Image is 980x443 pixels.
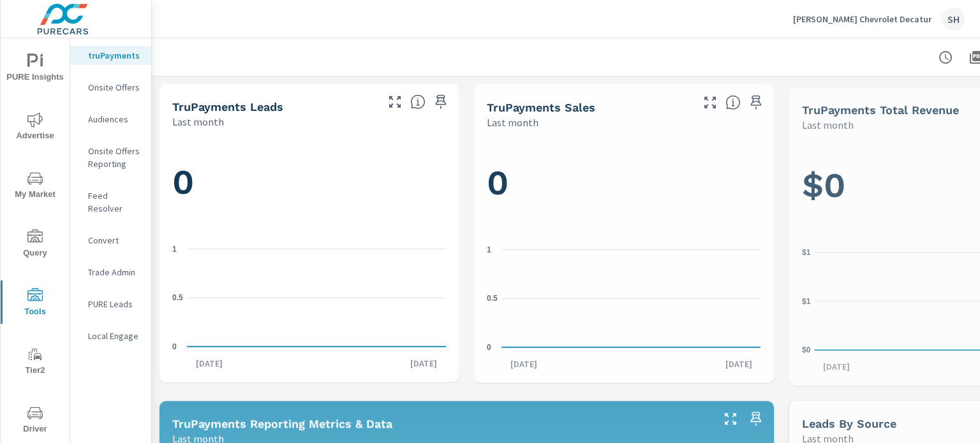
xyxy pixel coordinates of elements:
[4,171,66,202] span: My Market
[172,114,224,129] p: Last month
[487,342,491,351] text: 0
[88,189,141,215] p: Feed Resolver
[802,103,959,117] h5: truPayments Total Revenue
[716,358,761,370] p: [DATE]
[88,81,141,94] p: Onsite Offers
[410,94,426,110] span: The number of truPayments leads.
[431,92,451,112] span: Save this to your personalized report
[793,13,932,25] p: [PERSON_NAME] Chevrolet Decatur
[4,229,66,261] span: Query
[88,234,141,247] p: Convert
[487,101,595,114] h5: truPayments Sales
[172,293,183,302] text: 0.5
[487,115,538,130] p: Last month
[802,417,896,430] h5: Leads By Source
[725,95,741,110] span: Number of sales matched to a truPayments lead. [Source: This data is sourced from the dealer's DM...
[88,113,141,126] p: Audiences
[746,92,766,113] span: Save this to your personalized report
[4,54,66,85] span: PURE Insights
[746,409,766,429] span: Save this to your personalized report
[172,244,177,253] text: 1
[401,357,446,370] p: [DATE]
[487,294,498,303] text: 0.5
[88,266,141,279] p: Trade Admin
[88,145,141,170] p: Onsite Offers Reporting
[487,245,491,254] text: 1
[802,248,811,257] text: $1
[4,405,66,437] span: Driver
[814,360,859,373] p: [DATE]
[70,231,151,250] div: Convert
[802,117,854,133] p: Last month
[88,330,141,342] p: Local Engage
[4,288,66,319] span: Tools
[802,345,811,354] text: $0
[700,92,720,113] button: Make Fullscreen
[70,326,151,345] div: Local Engage
[172,417,392,430] h5: truPayments Reporting Metrics & Data
[942,8,965,31] div: SH
[172,161,446,204] h1: 0
[70,263,151,282] div: Trade Admin
[70,186,151,218] div: Feed Resolver
[70,294,151,314] div: PURE Leads
[70,110,151,129] div: Audiences
[802,296,811,305] text: $1
[70,142,151,173] div: Onsite Offers Reporting
[172,100,283,113] h5: truPayments Leads
[487,161,761,205] h1: 0
[88,298,141,310] p: PURE Leads
[4,347,66,378] span: Tier2
[88,49,141,62] p: truPayments
[70,46,151,65] div: truPayments
[4,112,66,143] span: Advertise
[720,409,741,429] button: Make Fullscreen
[70,78,151,97] div: Onsite Offers
[501,358,546,370] p: [DATE]
[172,342,177,351] text: 0
[385,92,405,112] button: Make Fullscreen
[187,357,232,370] p: [DATE]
